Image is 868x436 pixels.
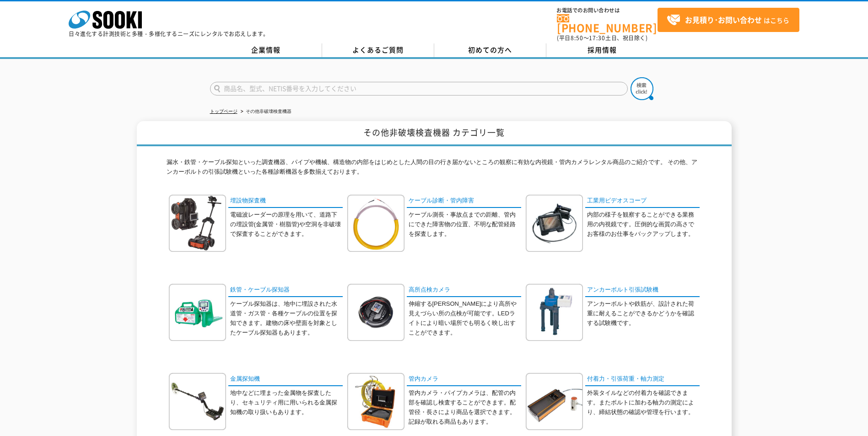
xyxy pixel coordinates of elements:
[589,34,605,42] span: 17:30
[631,77,653,100] img: btn_search.png
[409,388,521,426] p: 管内カメラ・パイプカメラは、配管の内部を確認し検査することができます。配管径・長さにより商品を選択できます。記録が取れる商品もあります。
[407,195,521,208] a: ケーブル診断・管内障害
[169,195,226,252] img: 埋設物探査機
[228,373,343,386] a: 金属探知機
[407,284,521,297] a: 高所点検カメラ
[228,195,343,208] a: 埋設物探査機
[322,43,434,57] a: よくあるご質問
[210,109,237,114] a: トップページ
[546,43,658,57] a: 採用情報
[557,8,658,13] span: お電話でのお問い合わせは
[585,373,700,386] a: 付着力・引張荷重・軸力測定
[587,210,700,239] p: 内部の様子を観察することができる業務用の内視鏡です。圧倒的な画質の高さでお客様のお仕事をバックアップします。
[228,284,343,297] a: 鉄管・ケーブル探知器
[409,210,521,239] p: ケーブル測長・事故点までの距離、管内にできた障害物の位置、不明な配管経路を探査します。
[526,195,583,252] img: 工業用ビデオスコープ
[239,107,291,117] li: その他非破壊検査機器
[526,373,583,430] img: 付着力・引張荷重・軸力測定
[658,8,799,32] a: お見積り･お問い合わせはこちら
[407,373,521,386] a: 管内カメラ
[667,13,789,27] span: はこちら
[685,14,762,25] strong: お見積り･お問い合わせ
[587,299,700,328] p: アンカーボルトや鉄筋が、設計された荷重に耐えることができるかどうかを確認する試験機です。
[557,34,647,42] span: (平日 ～ 土日、祝日除く)
[526,284,583,341] img: アンカーボルト引張試験機
[69,31,269,37] p: 日々進化する計測技術と多種・多様化するニーズにレンタルでお応えします。
[169,284,226,341] img: 鉄管・ケーブル探知器
[557,14,658,33] a: [PHONE_NUMBER]
[230,299,343,337] p: ケーブル探知器は、地中に埋設された水道管・ガス管・各種ケーブルの位置を探知できます。建物の床や壁面を対象としたケーブル探知器もあります。
[468,45,512,55] span: 初めての方へ
[167,158,702,181] p: 漏水・鉄管・ケーブル探知といった調査機器、パイプや機械、構造物の内部をはじめとした人間の目の行き届かないところの観察に有効な内視鏡・管内カメラレンタル商品のご紹介です。 その他、アンカーボルトの...
[347,195,404,252] img: ケーブル診断・管内障害
[210,43,322,57] a: 企業情報
[347,284,404,341] img: 高所点検カメラ
[347,373,404,430] img: 管内カメラ
[230,210,343,239] p: 電磁波レーダーの原理を用いて、道路下の埋設管(金属管・樹脂管)や空洞を非破壊で探査することができます。
[585,284,700,297] a: アンカーボルト引張試験機
[571,34,583,42] span: 8:50
[230,388,343,417] p: 地中などに埋まった金属物を探査したり、セキュリティ用に用いられる金属探知機の取り扱いもあります。
[210,82,628,96] input: 商品名、型式、NETIS番号を入力してください
[137,121,732,146] h1: その他非破壊検査機器 カテゴリ一覧
[169,373,226,430] img: 金属探知機
[409,299,521,337] p: 伸縮する[PERSON_NAME]により高所や見えづらい所の点検が可能です。LEDライトにより暗い場所でも明るく映し出すことができます。
[434,43,546,57] a: 初めての方へ
[587,388,700,417] p: 外装タイルなどの付着力を確認できます。またボルトに加わる軸力の測定により、締結状態の確認や管理を行います。
[585,195,700,208] a: 工業用ビデオスコープ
